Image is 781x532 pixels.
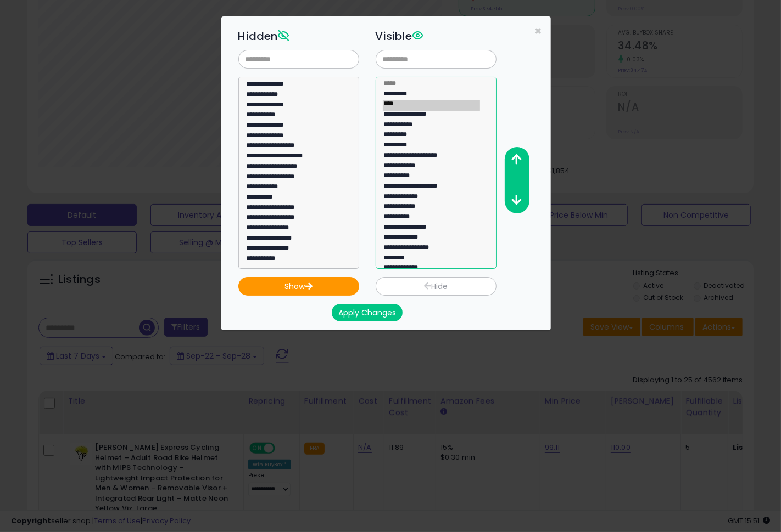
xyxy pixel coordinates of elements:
button: Show [238,277,359,296]
span: × [535,23,542,39]
button: Apply Changes [332,304,403,321]
h3: Visible [376,28,497,44]
button: Hide [376,277,497,296]
h3: Hidden [238,28,359,44]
